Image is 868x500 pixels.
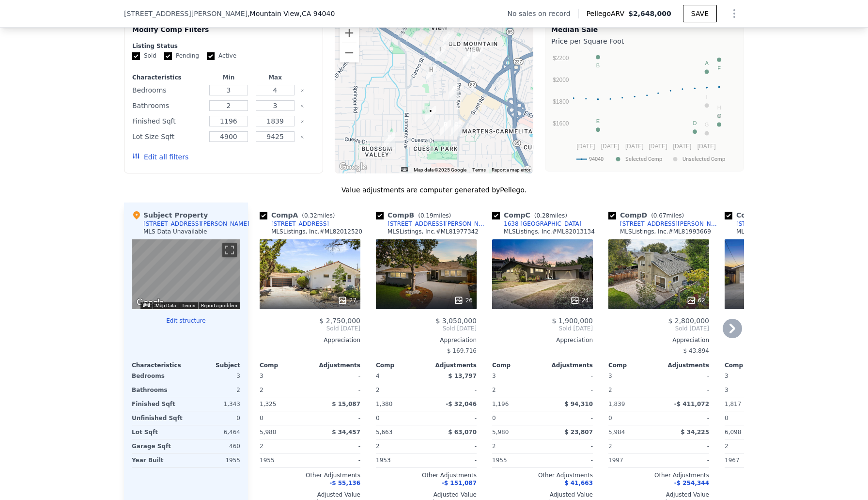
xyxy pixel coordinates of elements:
[132,25,315,42] div: Modify Comp Filters
[472,167,486,172] a: Terms (opens in new tab)
[725,415,728,422] span: 0
[124,9,248,18] span: [STREET_ADDRESS][PERSON_NAME]
[693,120,697,126] text: D
[681,347,709,354] span: -$ 43,894
[674,480,709,486] span: -$ 254,344
[706,94,708,100] text: I
[299,10,335,17] span: , CA 94040
[164,52,172,60] input: Pending
[544,439,593,453] div: -
[376,325,477,332] span: Sold [DATE]
[608,361,659,369] div: Comp
[725,373,728,379] span: 3
[310,361,360,369] div: Adjustments
[625,156,662,162] text: Selected Comp
[132,411,184,425] div: Unfinished Sqft
[312,453,360,467] div: -
[312,383,360,397] div: -
[188,383,240,397] div: 2
[608,383,657,397] div: 2
[428,439,477,453] div: -
[507,9,578,18] div: No sales on record
[608,491,709,499] div: Adjusted Value
[124,185,744,195] div: Value adjustments are computer generated by Pellego .
[628,10,671,17] span: $2,648,000
[132,152,188,162] button: Edit all filters
[608,415,612,422] span: 0
[649,143,667,150] text: [DATE]
[132,397,184,411] div: Finished Sqft
[182,303,195,308] a: Terms (opens in new tab)
[587,9,629,18] span: Pellego ARV
[492,429,509,436] span: 5,980
[589,156,604,162] text: 94040
[661,369,709,383] div: -
[376,383,424,397] div: 2
[463,49,474,65] div: 731 Calderon Ave
[620,228,711,235] div: MLSListings, Inc. # ML81993669
[608,373,612,379] span: 3
[201,303,237,308] a: Report a problem
[454,296,473,305] div: 26
[329,480,360,486] span: -$ 55,136
[376,220,488,228] a: [STREET_ADDRESS][PERSON_NAME]
[725,401,741,407] span: 1,817
[601,143,620,150] text: [DATE]
[132,317,240,325] button: Edit structure
[300,89,304,93] button: Clear
[420,212,434,219] span: 0.19
[271,220,329,228] div: [STREET_ADDRESS]
[260,325,360,332] span: Sold [DATE]
[260,453,308,467] div: 1955
[551,48,738,169] svg: A chart.
[143,220,249,228] div: [STREET_ADDRESS][PERSON_NAME]
[338,296,356,305] div: 27
[492,167,530,172] a: Report a map error
[188,411,240,425] div: 0
[337,161,369,173] img: Google
[608,453,657,467] div: 1997
[492,344,593,358] div: -
[340,23,359,43] button: Zoom in
[492,325,593,332] span: Sold [DATE]
[564,401,593,407] span: $ 94,310
[188,397,240,411] div: 1,343
[725,220,837,228] a: [STREET_ADDRESS][DEMOGRAPHIC_DATA]
[207,74,250,81] div: Min
[608,220,721,228] a: [STREET_ADDRESS][PERSON_NAME]
[725,210,803,220] div: Comp E
[312,411,360,425] div: -
[132,52,156,60] label: Sold
[553,98,569,105] text: $1800
[682,156,725,162] text: Unselected Comp
[492,383,541,397] div: 2
[576,143,595,150] text: [DATE]
[425,106,436,123] div: 654 Lola Ln
[376,443,380,450] span: 2
[435,317,477,325] span: $ 3,050,000
[668,317,709,325] span: $ 2,800,000
[132,361,186,369] div: Characteristics
[132,239,240,309] div: Street View
[188,453,240,467] div: 1955
[376,401,392,407] span: 1,380
[492,443,496,450] span: 2
[449,83,459,100] div: 286 Hans Ave
[376,336,477,344] div: Appreciation
[504,220,582,228] div: 1638 [GEOGRAPHIC_DATA]
[451,120,462,136] div: 1638 Tyler Park Way
[143,228,207,235] div: MLS Data Unavailable
[492,415,496,422] span: 0
[673,143,692,150] text: [DATE]
[492,401,509,407] span: 1,196
[504,228,595,235] div: MLSListings, Inc. # ML82013134
[440,120,451,136] div: 1639 Bonita Ave
[340,43,359,62] button: Zoom out
[661,383,709,397] div: -
[387,220,488,228] div: [STREET_ADDRESS][PERSON_NAME]
[717,105,721,110] text: H
[448,429,477,436] span: $ 63,070
[155,302,176,309] button: Map Data
[298,212,339,219] span: ( miles)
